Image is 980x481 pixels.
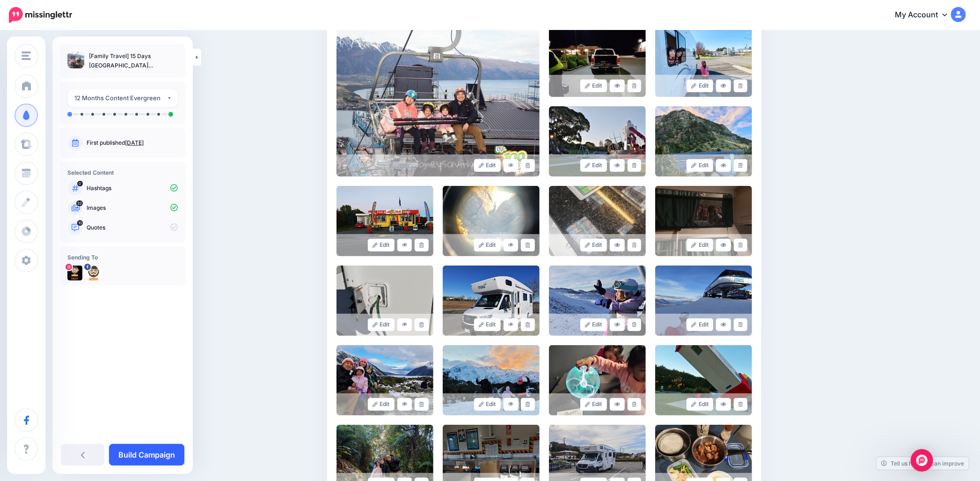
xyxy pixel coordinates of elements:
[877,457,969,470] a: Tell us how we can improve
[87,139,178,147] p: First published
[687,239,713,252] a: Edit
[911,449,933,472] div: Open Intercom Messenger
[687,318,713,331] a: Edit
[76,200,83,206] span: 32
[655,186,752,256] img: EBJG45J8TJ8CW7YUTVICVX9HWICTXEVD_large.jpg
[549,106,646,177] img: OKN64C8FIGY38WP47L7HW5NTFZ2EYKM5_large.jpg
[67,266,82,281] img: 72114074_400923857265246_82310853499551744_n-bsa143685.jpg
[87,184,178,192] p: Hashtags
[655,106,752,177] img: RKZ8L6LFR4V76DVV3JF9HHSUUKX2IRXP_large.jpg
[87,204,178,212] p: Images
[77,220,83,226] span: 10
[687,159,713,172] a: Edit
[336,186,433,256] img: SV98989AXLRP1AV4CAZRE3GRHM3D7TOI_large.jpg
[580,239,607,252] a: Edit
[87,223,178,232] p: Quotes
[67,254,178,261] h4: Sending To
[687,398,713,411] a: Edit
[580,159,607,172] a: Edit
[443,186,540,256] img: 9UXW60UJS0I8B28TEYA2BGDJ7Z185PXY_large.jpg
[67,89,178,107] button: 12 Months Content Evergreen
[368,398,395,411] a: Edit
[655,345,752,415] img: HG1UFFEK66LT6UWL28J3HKDYIBUNV7HV_large.jpg
[125,139,144,146] a: [DATE]
[655,266,752,336] img: U137W4ZUBBBLIU6TLB8V29EMIJJ8ZFPZ_large.jpg
[336,27,540,177] img: 1dcf2b2b9f60f32ca29e994d4350443c_large.jpg
[474,398,501,411] a: Edit
[86,266,101,281] img: 31543795_1308702175940564_4148000623301754880_n-bsa49683.png
[549,266,646,336] img: ANR5PRX3L3ZZF4UPWEM4DSW63MH494HT_large.jpg
[67,52,84,68] img: 1dcf2b2b9f60f32ca29e994d4350443c_thumb.jpg
[474,239,501,252] a: Edit
[549,27,646,97] img: 4B2JGO7E9NHB4T4IOQK0GSSQ8B4GCJW0_large.jpg
[580,398,607,411] a: Edit
[67,169,178,176] h4: Selected Content
[336,345,433,415] img: 3R2BQJRMHTS0N3TJUSRRG82SAVJMBKUB_large.jpg
[580,80,607,92] a: Edit
[336,266,433,336] img: LLEQQJLL6XAN691ADQ9CIA3V2E3QIRKU_large.jpg
[89,52,178,70] p: [Family Travel] 15 Days [GEOGRAPHIC_DATA] [GEOGRAPHIC_DATA] Family Campervan Winter Itinerary wit...
[22,52,31,60] img: menu.png
[549,186,646,256] img: QXURC8V33NRI2W9TVZSFTI4H33N3NSBT_large.jpg
[580,318,607,331] a: Edit
[443,345,540,415] img: J8NUXVJZHI3A4RD8YERCSJ8ICKEV9SIJ_large.jpg
[77,181,83,186] span: 0
[74,93,167,104] div: 12 Months Content Evergreen
[474,318,501,331] a: Edit
[885,4,966,27] a: My Account
[655,27,752,97] img: 3HOOUDYF4AX7AG7FFA6J9MY9E5JUXXN2_large.jpg
[687,80,713,92] a: Edit
[368,318,395,331] a: Edit
[443,266,540,336] img: 87XBZA8KF0DPG61UWZD6BFOF0JUU8U29_large.jpg
[549,345,646,415] img: G435ID5UB6F7GGWQCARZ8HH849YGPCKG_large.jpg
[474,159,501,172] a: Edit
[368,239,395,252] a: Edit
[9,7,72,23] img: Missinglettr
